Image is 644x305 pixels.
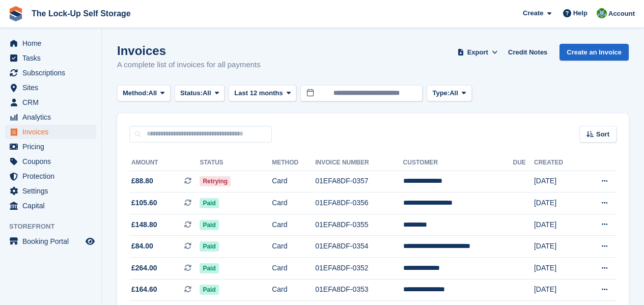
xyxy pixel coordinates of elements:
[5,154,96,169] a: menu
[597,8,607,18] img: Andrew Beer
[27,5,135,22] a: The Lock-Up Self Storage
[200,198,218,208] span: Paid
[523,8,543,18] span: Create
[22,110,83,124] span: Analytics
[22,169,83,183] span: Protection
[272,258,315,280] td: Card
[5,140,96,154] a: menu
[534,155,581,171] th: Created
[117,59,261,71] p: A complete list of invoices for all payments
[315,171,403,192] td: 01EFA8DF-0357
[22,51,83,65] span: Tasks
[315,236,403,258] td: 01EFA8DF-0354
[272,171,315,192] td: Card
[315,155,403,171] th: Invoice Number
[234,88,283,98] span: Last 12 months
[573,8,587,18] span: Help
[272,236,315,258] td: Card
[203,88,211,98] span: All
[200,155,272,171] th: Status
[534,236,581,258] td: [DATE]
[129,155,200,171] th: Amount
[5,184,96,198] a: menu
[315,279,403,301] td: 01EFA8DF-0353
[229,85,296,102] button: Last 12 months
[513,155,534,171] th: Due
[117,44,261,58] h1: Invoices
[5,36,96,50] a: menu
[272,214,315,236] td: Card
[5,51,96,65] a: menu
[22,140,83,154] span: Pricing
[180,88,203,98] span: Status:
[200,220,218,230] span: Paid
[455,44,500,61] button: Export
[22,36,83,50] span: Home
[608,9,635,19] span: Account
[534,258,581,280] td: [DATE]
[272,155,315,171] th: Method
[22,199,83,213] span: Capital
[450,88,458,98] span: All
[5,234,96,248] a: menu
[5,110,96,124] a: menu
[117,85,171,102] button: Method: All
[534,192,581,214] td: [DATE]
[22,66,83,80] span: Subscriptions
[149,88,157,98] span: All
[22,154,83,169] span: Coupons
[200,263,218,273] span: Paid
[534,279,581,301] td: [DATE]
[427,85,471,102] button: Type: All
[315,258,403,280] td: 01EFA8DF-0352
[8,6,23,21] img: stora-icon-8386f47178a22dfd0bd8f6a31ec36ba5ce8667c1dd55bd0f319d3a0aa187defe.svg
[131,241,153,252] span: £84.00
[22,125,83,139] span: Invoices
[131,219,157,230] span: £148.80
[5,169,96,183] a: menu
[123,88,149,98] span: Method:
[5,80,96,95] a: menu
[131,284,157,295] span: £164.60
[131,263,157,273] span: £264.00
[84,235,96,247] a: Preview store
[5,66,96,80] a: menu
[22,80,83,95] span: Sites
[175,85,225,102] button: Status: All
[200,176,231,186] span: Retrying
[534,171,581,192] td: [DATE]
[315,192,403,214] td: 01EFA8DF-0356
[272,279,315,301] td: Card
[467,47,488,58] span: Export
[5,95,96,109] a: menu
[22,234,83,248] span: Booking Portal
[559,44,629,61] a: Create an Invoice
[200,285,218,295] span: Paid
[22,95,83,109] span: CRM
[22,184,83,198] span: Settings
[200,241,218,252] span: Paid
[131,176,153,186] span: £88.80
[403,155,513,171] th: Customer
[534,214,581,236] td: [DATE]
[432,88,450,98] span: Type:
[5,125,96,139] a: menu
[131,198,157,208] span: £105.60
[272,192,315,214] td: Card
[9,221,101,232] span: Storefront
[5,199,96,213] a: menu
[596,129,609,140] span: Sort
[315,214,403,236] td: 01EFA8DF-0355
[504,44,551,61] a: Credit Notes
